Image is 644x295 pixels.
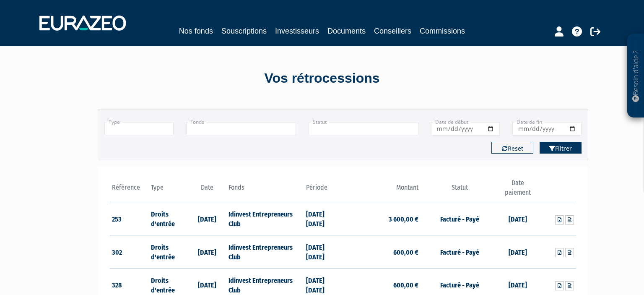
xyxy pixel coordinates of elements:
[304,178,343,202] th: Période
[421,178,498,202] th: Statut
[343,202,421,235] td: 3 600,00 €
[226,178,304,202] th: Fonds
[491,142,533,154] button: Reset
[226,202,304,235] td: Idinvest Entrepreneurs Club
[631,38,641,114] p: Besoin d'aide ?
[226,235,304,269] td: Idinvest Entrepreneurs Club
[540,142,582,154] button: Filtrer
[187,235,226,269] td: [DATE]
[499,235,538,269] td: [DATE]
[343,178,421,202] th: Montant
[499,202,538,235] td: [DATE]
[421,202,498,235] td: Facturé - Payé
[149,178,188,202] th: Type
[39,16,126,31] img: 1732889491-logotype_eurazeo_blanc_rvb.png
[374,25,411,37] a: Conseillers
[187,202,226,235] td: [DATE]
[343,235,421,269] td: 600,00 €
[179,25,213,37] a: Nos fonds
[420,25,465,38] a: Commissions
[275,25,319,37] a: Investisseurs
[304,235,343,269] td: [DATE] [DATE]
[110,202,149,235] td: 253
[187,178,226,202] th: Date
[327,25,366,37] a: Documents
[149,202,188,235] td: Droits d'entrée
[110,178,149,202] th: Référence
[221,25,267,37] a: Souscriptions
[304,202,343,235] td: [DATE] [DATE]
[110,235,149,269] td: 302
[499,178,538,202] th: Date paiement
[83,69,561,88] div: Vos rétrocessions
[421,235,498,269] td: Facturé - Payé
[149,235,188,269] td: Droits d'entrée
